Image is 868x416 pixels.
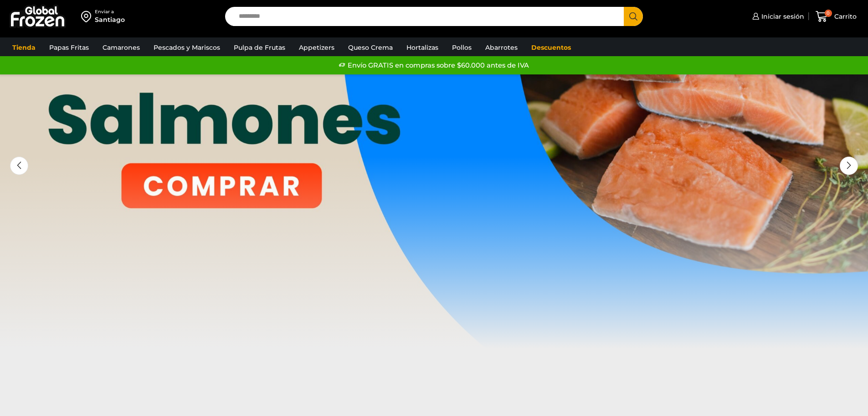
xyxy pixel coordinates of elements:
a: 0 Carrito [813,6,859,27]
a: Pulpa de Frutas [229,39,290,56]
button: Search button [624,7,643,26]
a: Tienda [8,39,40,56]
a: Hortalizas [402,39,443,56]
span: Iniciar sesión [759,12,804,21]
a: Pollos [447,39,476,56]
span: Carrito [832,12,857,21]
a: Appetizers [294,39,339,56]
a: Descuentos [527,39,575,56]
a: Papas Fritas [45,39,93,56]
img: address-field-icon.svg [81,9,95,24]
span: 0 [825,10,832,17]
a: Queso Crema [344,39,397,56]
div: Enviar a [95,9,125,15]
a: Camarones [98,39,144,56]
a: Pescados y Mariscos [149,39,225,56]
a: Abarrotes [481,39,522,56]
div: Santiago [95,15,125,24]
a: Iniciar sesión [750,7,804,26]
